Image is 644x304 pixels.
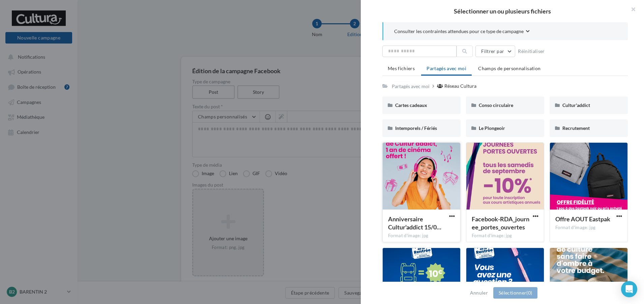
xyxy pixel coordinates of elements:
[427,65,466,71] span: Partagés avec moi
[372,8,633,14] h2: Sélectionner un ou plusieurs fichiers
[479,125,505,131] span: Le Plongeoir
[467,289,491,297] button: Annuler
[395,125,437,131] span: Intemporels / Fériés
[621,281,637,297] div: Open Intercom Messenger
[388,215,441,231] span: Anniversaire Cultur'addict 15/09 au 28/09
[395,102,427,108] span: Cartes cadeaux
[394,28,530,36] button: Consulter les contraintes attendues pour ce type de campagne
[388,65,415,71] span: Mes fichiers
[475,46,515,57] button: Filtrer par
[478,65,540,71] span: Champs de personnalisation
[515,47,548,55] button: Réinitialiser
[555,225,622,231] div: Format d'image: jpg
[392,83,430,90] div: Partagés avec moi
[526,290,532,296] span: (0)
[562,125,590,131] span: Recrutement
[562,102,590,108] span: Cultur'addict
[479,102,513,108] span: Conso circulaire
[444,83,476,89] div: Réseau Cultura
[472,233,538,239] div: Format d'image: jpg
[394,28,524,35] span: Consulter les contraintes attendues pour ce type de campagne
[555,215,610,223] span: Offre AOUT Eastpak
[388,233,455,239] div: Format d'image: jpg
[493,287,537,299] button: Sélectionner(0)
[472,215,529,231] span: Facebook-RDA_journee_portes_ouvertes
